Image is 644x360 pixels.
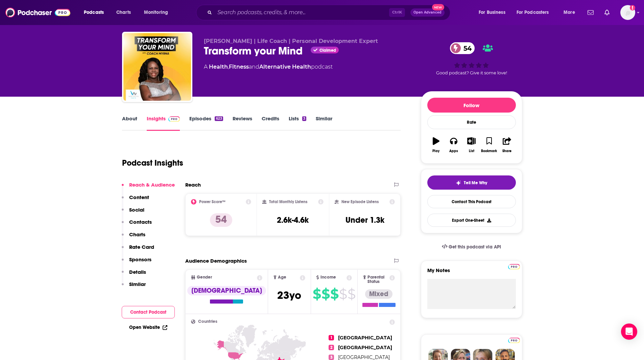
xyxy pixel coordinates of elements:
[122,219,152,231] button: Contacts
[338,335,392,341] span: [GEOGRAPHIC_DATA]
[122,182,175,194] button: Reach & Audience
[339,289,347,299] span: $
[185,258,247,264] h2: Audience Demographics
[229,64,249,70] a: Fitness
[449,149,458,153] div: Apps
[321,289,330,299] span: $
[262,115,279,131] a: Credits
[329,335,334,340] span: 1
[210,213,232,227] p: 54
[197,275,212,280] span: Gender
[209,64,228,70] a: Health
[508,337,520,343] a: Pro website
[129,256,151,263] p: Sponsors
[621,323,637,340] div: Open Intercom Messenger
[456,180,461,186] img: tell me why sparkle
[559,7,583,18] button: open menu
[112,7,135,18] a: Charts
[413,11,442,14] span: Open Advanced
[348,289,355,299] span: $
[204,38,378,44] span: [PERSON_NAME] | Life Coach | Personal Development Expert
[79,7,113,18] button: open menu
[129,182,175,188] p: Reach & Audience
[187,286,266,295] div: [DEMOGRAPHIC_DATA]
[330,289,338,299] span: $
[122,269,146,281] button: Details
[139,7,177,18] button: open menu
[249,64,259,70] span: and
[620,5,635,20] span: Logged in as AtriaBooks
[462,133,480,157] button: List
[319,49,336,52] span: Claimed
[204,63,333,71] div: A podcast
[233,115,252,131] a: Reviews
[464,180,487,186] span: Tell Me Why
[259,64,311,70] a: Alternative Health
[84,8,104,17] span: Podcasts
[512,7,559,18] button: open menu
[122,207,144,219] button: Social
[129,244,154,250] p: Rate Card
[277,215,309,225] h3: 2.6k-4.6k
[345,215,384,225] h3: Under 1.3k
[367,275,388,284] span: Parental Status
[602,7,612,18] a: Show notifications dropdown
[449,244,501,250] span: Get this podcast via API
[199,199,225,204] h2: Power Score™
[427,195,516,208] a: Contact This Podcast
[502,149,511,153] div: Share
[508,263,520,269] a: Pro website
[410,8,445,17] button: Open AdvancedNew
[469,149,474,153] div: List
[289,115,306,131] a: Lists3
[215,116,223,121] div: 623
[122,194,149,207] button: Content
[564,8,575,17] span: More
[329,355,334,360] span: 3
[123,33,191,101] img: Transform your Mind
[338,344,392,351] span: [GEOGRAPHIC_DATA]
[129,325,167,330] a: Open Website
[620,5,635,20] img: User Profile
[269,199,307,204] h2: Total Monthly Listens
[481,149,497,153] div: Bookmark
[168,116,180,122] img: Podchaser Pro
[445,133,462,157] button: Apps
[432,4,444,10] span: New
[479,8,505,17] span: For Business
[498,133,516,157] button: Share
[427,214,516,227] button: Export One-Sheet
[116,8,131,17] span: Charts
[144,8,168,17] span: Monitoring
[185,182,201,188] h2: Reach
[427,115,516,129] div: Rate
[122,306,175,318] button: Contact Podcast
[329,345,334,350] span: 2
[215,7,389,18] input: Search podcasts, credits, & more...
[517,8,549,17] span: For Podcasters
[427,267,516,279] label: My Notes
[316,115,332,131] a: Similar
[585,7,596,18] a: Show notifications dropdown
[122,158,183,168] h1: Podcast Insights
[436,70,507,75] span: Good podcast? Give it some love!
[122,281,146,293] button: Similar
[474,7,514,18] button: open menu
[365,289,392,299] div: Mixed
[302,116,306,121] div: 3
[630,5,635,10] svg: Add a profile image
[198,319,217,324] span: Countries
[480,133,498,157] button: Bookmark
[129,269,146,275] p: Details
[129,231,145,238] p: Charts
[432,149,439,153] div: Play
[122,256,151,269] button: Sponsors
[313,289,321,299] span: $
[122,231,145,244] button: Charts
[122,115,137,131] a: About
[129,281,146,287] p: Similar
[421,38,522,80] div: 54Good podcast? Give it some love!
[5,6,70,19] img: Podchaser - Follow, Share and Rate Podcasts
